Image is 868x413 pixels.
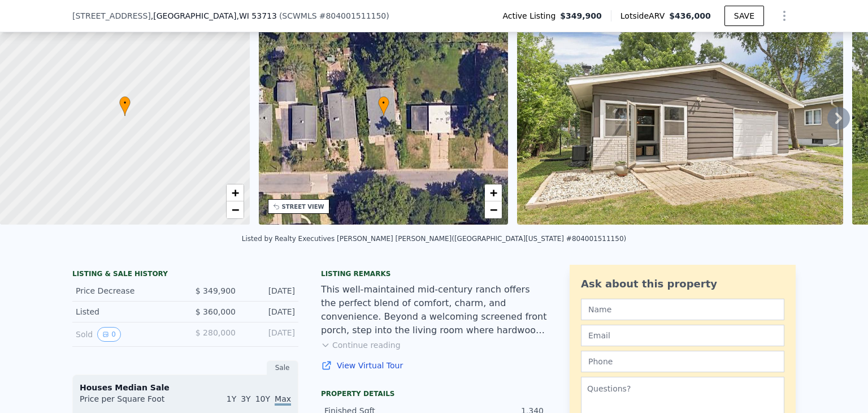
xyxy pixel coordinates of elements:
div: LISTING & SALE HISTORY [72,269,298,281]
div: Property details [321,389,547,398]
span: $436,000 [669,11,711,20]
div: Listed [76,306,176,317]
button: View historical data [97,327,121,342]
span: $ 280,000 [196,328,236,337]
span: 1Y [227,394,236,403]
span: Lotside ARV [620,10,669,21]
span: 3Y [241,394,250,403]
div: Ask about this property [581,276,784,292]
span: + [490,186,497,200]
div: Price per Square Foot [80,393,185,411]
img: Sale: 167158251 Parcel: 107747037 [517,7,843,225]
a: Zoom out [485,201,502,218]
span: , WI 53713 [236,11,276,20]
div: Listing remarks [321,269,547,278]
span: − [231,203,238,217]
div: [DATE] [245,327,295,342]
span: + [231,186,238,200]
a: Zoom in [227,184,244,201]
span: 10Y [255,394,270,403]
input: Name [581,299,784,320]
span: # 804001511150 [319,11,387,20]
a: Zoom in [485,184,502,201]
div: Sale [267,360,298,375]
span: $ 349,900 [196,286,236,295]
span: $ 360,000 [196,307,236,316]
div: [DATE] [245,306,295,317]
input: Phone [581,351,784,372]
div: Listed by Realty Executives [PERSON_NAME] [PERSON_NAME] ([GEOGRAPHIC_DATA][US_STATE] #804001511150) [242,235,626,243]
button: Continue reading [321,339,401,351]
span: , [GEOGRAPHIC_DATA] [151,10,277,21]
div: • [378,96,389,116]
span: Active Listing [502,10,560,21]
span: • [119,98,131,108]
a: Zoom out [227,201,244,218]
div: Houses Median Sale [80,382,291,393]
div: Price Decrease [76,285,176,296]
span: • [378,98,389,108]
div: STREET VIEW [282,203,324,211]
div: [DATE] [245,285,295,296]
div: • [119,96,131,116]
a: View Virtual Tour [321,360,547,371]
span: [STREET_ADDRESS] [72,10,151,21]
button: SAVE [724,6,764,26]
button: Show Options [773,5,796,27]
span: − [490,203,497,217]
span: SCWMLS [282,11,316,20]
div: Sold [76,327,176,342]
input: Email [581,325,784,346]
span: Max [275,394,291,406]
div: This well-maintained mid-century ranch offers the perfect blend of comfort, charm, and convenienc... [321,283,547,337]
div: ( ) [279,10,389,21]
span: $349,900 [560,10,602,21]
